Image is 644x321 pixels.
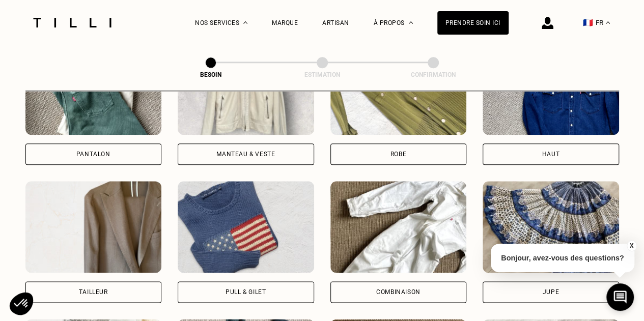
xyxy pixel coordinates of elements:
[76,151,110,157] div: Pantalon
[543,289,559,295] div: Jupe
[491,244,634,272] p: Bonjour, avez-vous des questions?
[178,181,314,273] img: Tilli retouche votre Pull & gilet
[409,21,413,24] img: Menu déroulant à propos
[271,71,373,78] div: Estimation
[330,181,467,273] img: Tilli retouche votre Combinaison
[226,289,266,295] div: Pull & gilet
[243,21,247,24] img: Menu déroulant
[30,18,115,27] img: Logo du service de couturière Tilli
[390,151,406,157] div: Robe
[79,289,108,295] div: Tailleur
[437,11,509,35] a: Prendre soin ici
[542,17,553,29] img: icône connexion
[216,151,275,157] div: Manteau & Veste
[626,240,636,251] button: X
[606,21,610,24] img: menu déroulant
[376,289,421,295] div: Combinaison
[483,181,619,273] img: Tilli retouche votre Jupe
[322,19,349,26] a: Artisan
[583,18,593,27] span: 🇫🇷
[382,71,484,78] div: Confirmation
[25,181,162,273] img: Tilli retouche votre Tailleur
[542,151,559,157] div: Haut
[160,71,262,78] div: Besoin
[272,19,298,26] a: Marque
